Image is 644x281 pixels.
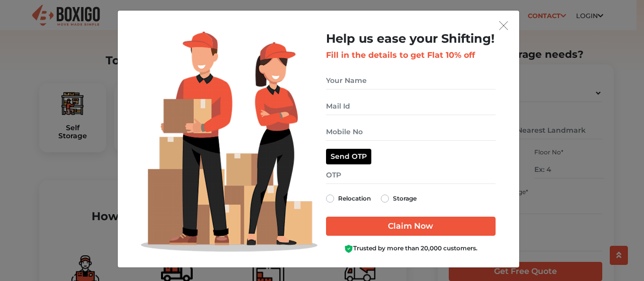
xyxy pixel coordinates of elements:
input: Your Name [326,72,496,89]
input: OTP [326,166,496,184]
div: Trusted by more than 20,000 customers. [326,244,496,253]
input: Claim Now [326,217,496,236]
input: Mobile No [326,123,496,141]
h3: Fill in the details to get Flat 10% off [326,50,496,60]
h2: Help us ease your Shifting! [326,32,496,46]
img: Lead Welcome Image [141,32,318,252]
button: Send OTP [326,149,371,164]
img: exit [499,21,508,30]
label: Storage [393,193,417,205]
img: Boxigo Customer Shield [344,244,353,253]
input: Mail Id [326,98,496,115]
label: Relocation [338,193,371,205]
